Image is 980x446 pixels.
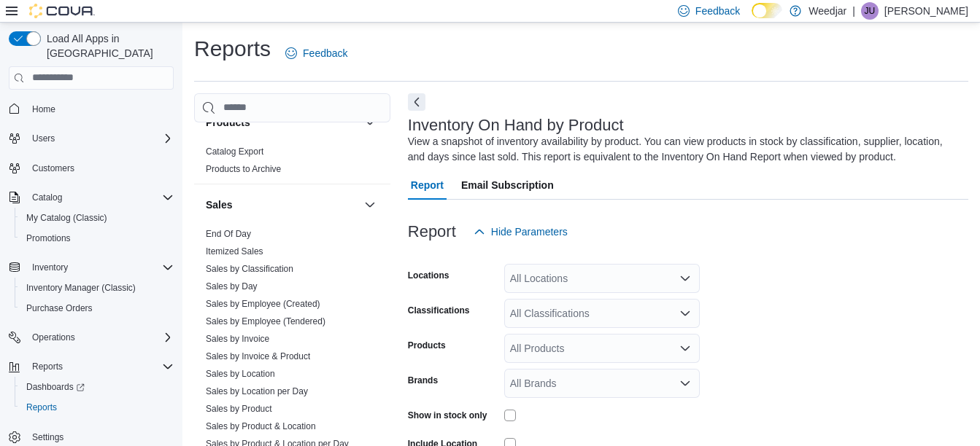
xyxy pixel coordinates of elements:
a: Sales by Invoice [206,334,269,344]
span: Sales by Employee (Created) [206,298,320,310]
a: Purchase Orders [20,300,99,317]
a: Catalog Export [206,146,263,157]
span: Catalog Export [206,146,263,157]
button: Users [26,130,61,147]
span: Home [26,100,174,118]
button: Promotions [15,228,180,249]
button: Sales [206,197,358,212]
button: Operations [3,327,180,348]
span: Report [411,171,444,200]
button: Open list of options [679,308,691,319]
span: Catalog [32,192,62,203]
img: Cova [29,4,95,18]
a: Reports [20,399,63,416]
span: Promotions [20,230,174,247]
div: View a snapshot of inventory availability by product. You can view products in stock by classific... [408,134,961,165]
input: Dark Mode [752,3,782,18]
a: Sales by Employee (Created) [206,299,320,309]
span: Home [32,103,55,115]
span: Dashboards [26,381,85,393]
label: Products [408,340,446,351]
h3: Products [206,115,250,130]
label: Show in stock only [408,410,487,421]
button: Open list of options [679,273,691,284]
a: Sales by Invoice & Product [206,351,310,361]
a: Sales by Location per Day [206,386,308,396]
a: Inventory Manager (Classic) [20,279,142,297]
button: Catalog [26,189,68,206]
span: Load All Apps in [GEOGRAPHIC_DATA] [41,31,174,60]
span: JU [865,2,876,20]
span: Customers [32,163,74,174]
button: Inventory [26,259,74,276]
a: End Of Day [206,229,251,239]
a: Sales by Employee (Tendered) [206,316,325,326]
a: Home [26,101,61,118]
span: Feedback [695,4,740,18]
span: Itemized Sales [206,246,263,257]
span: Inventory [32,262,68,273]
span: Inventory Manager (Classic) [20,279,174,297]
span: Promotions [26,232,71,244]
span: Reports [20,399,174,416]
a: Sales by Product [206,404,272,414]
span: Operations [32,332,75,343]
span: Hide Parameters [491,224,568,239]
span: Sales by Day [206,281,258,292]
button: Products [206,115,358,130]
button: Hide Parameters [468,217,574,246]
span: Dashboards [20,378,174,396]
button: Operations [26,329,81,346]
span: Sales by Product & Location [206,420,316,432]
p: Weedjar [809,2,846,20]
button: Reports [26,358,69,375]
button: My Catalog (Classic) [15,208,180,228]
span: Sales by Invoice & Product [206,351,310,362]
span: My Catalog (Classic) [20,209,174,227]
h3: Sales [206,197,233,212]
a: Settings [26,429,69,446]
div: Products [194,143,390,184]
button: Users [3,128,180,149]
button: Inventory [3,257,180,278]
h1: Reports [194,34,271,63]
span: Reports [32,361,63,372]
a: Feedback [279,39,353,68]
span: Users [26,130,174,147]
span: My Catalog (Classic) [26,212,107,224]
span: Sales by Invoice [206,333,269,345]
label: Locations [408,270,450,281]
button: Catalog [3,187,180,208]
span: Sales by Location [206,368,275,380]
a: Sales by Location [206,369,275,379]
span: Settings [26,428,174,446]
span: Catalog [26,189,174,206]
button: Next [408,93,425,111]
a: Promotions [20,230,77,247]
span: Sales by Location per Day [206,386,308,397]
label: Classifications [408,305,470,316]
a: Dashboards [20,378,90,396]
span: Purchase Orders [26,302,93,314]
span: Purchase Orders [20,300,174,317]
span: Reports [26,402,57,413]
button: Home [3,98,180,120]
button: Customers [3,157,180,179]
button: Reports [15,397,180,418]
a: Sales by Classification [206,264,293,274]
div: Jahmil Uttley [861,2,879,20]
span: End Of Day [206,228,251,240]
p: | [852,2,855,20]
button: Reports [3,356,180,377]
span: Inventory [26,259,174,276]
span: Inventory Manager (Classic) [26,282,136,294]
span: Sales by Employee (Tendered) [206,316,325,327]
label: Brands [408,375,438,386]
span: Products to Archive [206,163,281,175]
span: Settings [32,431,63,443]
button: Open list of options [679,377,691,389]
button: Inventory Manager (Classic) [15,278,180,298]
a: Sales by Day [206,281,258,292]
span: Dark Mode [752,18,752,19]
a: Sales by Product & Location [206,421,316,431]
